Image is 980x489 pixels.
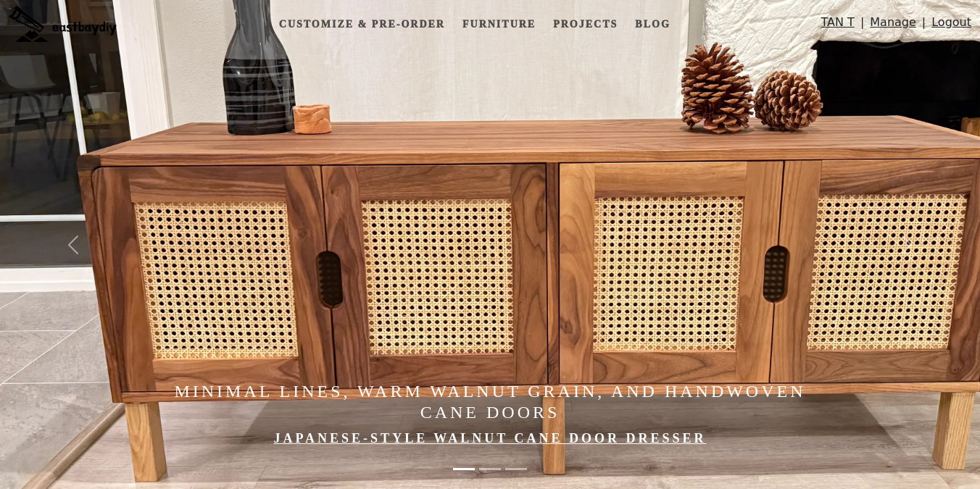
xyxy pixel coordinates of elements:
h4: Minimal Lines, Warm Walnut Grain, and Handwoven Cane Doors [147,381,833,423]
button: Elevate Your Home with Handcrafted Japanese-Style Furniture [479,461,501,477]
a: Blog [629,11,676,38]
img: eastbaydiy [9,6,117,42]
a: Logout [931,14,971,38]
a: Projects [547,11,623,38]
a: Customize & Pre-order [273,11,451,38]
a: Furniture [457,11,541,38]
span: | [922,14,926,38]
span: | [860,14,864,38]
a: Manage [870,14,916,38]
button: Minimal Lines, Warm Walnut Grain, and Handwoven Cane Doors [453,461,475,477]
button: Made in the Bay Area [505,461,527,477]
a: Japanese-style Walnut Cane Door Dresser [273,431,706,446]
a: TAN T [821,14,855,38]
